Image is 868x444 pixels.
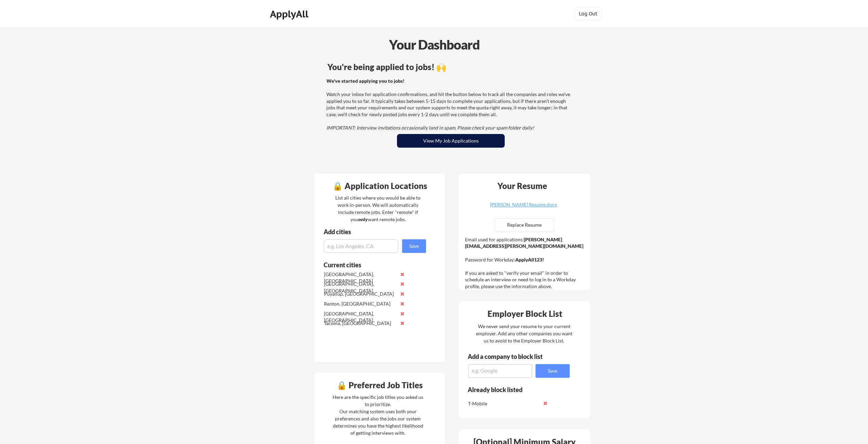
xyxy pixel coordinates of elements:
[326,78,573,131] div: Watch your inbox for application confirmations, and hit the button below to track all the compani...
[461,310,588,318] div: Employer Block List
[468,353,553,360] div: Add a company to block list
[331,393,425,436] div: Here are the specific job titles you asked us to prioritize. Our matching system uses both your p...
[402,239,426,253] button: Save
[358,216,368,222] strong: only
[316,381,443,389] div: 🔒 Preferred Job Titles
[270,8,310,20] div: ApplyAll
[324,239,398,253] input: e.g. Los Angeles, CA
[326,125,534,131] em: IMPORTANT: Interview invitations occasionally land in spam. Please check your spam folder daily!
[331,194,425,223] div: List all cities where you would be able to work in-person. We will automatically include remote j...
[397,134,505,148] button: View My Job Applications
[324,320,396,327] div: Tacoma, [GEOGRAPHIC_DATA]
[324,300,396,307] div: Renton. [GEOGRAPHIC_DATA]
[1,35,868,54] div: Your Dashboard
[574,7,602,21] button: Log Out
[324,229,428,235] div: Add cities
[316,182,443,190] div: 🔒 Application Locations
[483,202,564,213] a: [PERSON_NAME] Resume.docx
[475,323,573,344] div: We never send your resume to your current employer. Add any other companies you want us to avoid ...
[465,237,583,249] strong: [PERSON_NAME][EMAIL_ADDRESS][PERSON_NAME][DOMAIN_NAME]
[324,291,396,297] div: Puyallup, [GEOGRAPHIC_DATA]
[324,262,418,268] div: Current cities
[535,364,570,378] button: Save
[327,63,574,71] div: You're being applied to jobs! 🙌
[468,400,540,407] div: T-Mobile
[324,310,396,324] div: [GEOGRAPHIC_DATA], [GEOGRAPHIC_DATA]
[515,257,544,263] strong: ApplyAll123!
[465,236,586,290] div: Email used for applications: Password for Workday: If you are asked to "verify your email" in ord...
[468,387,560,393] div: Already block listed
[483,202,564,207] div: [PERSON_NAME] Resume.docx
[324,281,396,294] div: [GEOGRAPHIC_DATA], [GEOGRAPHIC_DATA]
[324,271,396,284] div: [GEOGRAPHIC_DATA], [GEOGRAPHIC_DATA]
[488,182,556,190] div: Your Resume
[326,78,404,84] strong: We've started applying you to jobs!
